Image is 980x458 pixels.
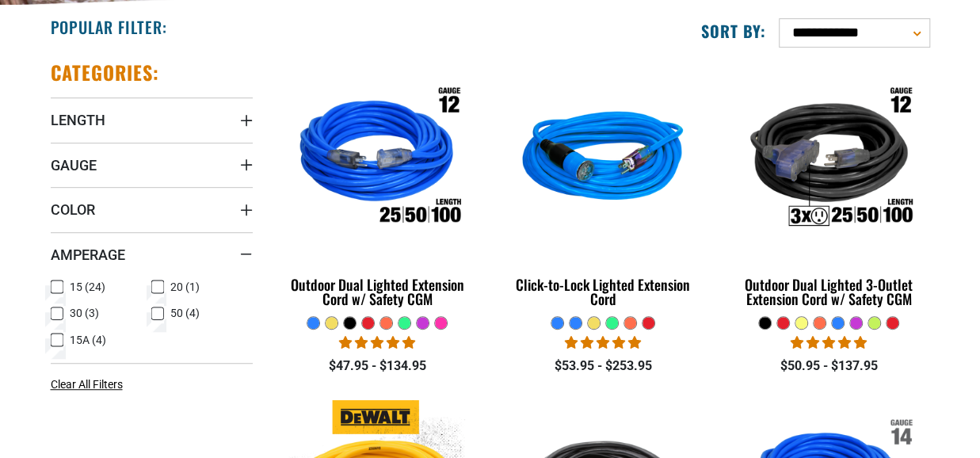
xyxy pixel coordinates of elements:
span: 15A (4) [70,334,106,345]
div: Click-to-Lock Lighted Extension Cord [501,277,704,306]
summary: Length [51,97,253,142]
div: Outdoor Dual Lighted Extension Cord w/ Safety CGM [276,277,479,306]
span: Color [51,200,95,219]
span: 50 (4) [170,307,200,319]
img: Outdoor Dual Lighted 3-Outlet Extension Cord w/ Safety CGM [729,68,929,250]
span: Gauge [51,156,97,174]
div: $50.95 - $137.95 [727,357,929,376]
span: Length [51,111,105,129]
summary: Amperage [51,232,253,277]
span: 4.87 stars [565,335,641,350]
span: 15 (24) [70,281,105,292]
span: 30 (3) [70,307,99,319]
div: $53.95 - $253.95 [501,357,704,376]
div: $47.95 - $134.95 [276,357,479,376]
span: 4.80 stars [791,335,867,350]
a: Clear All Filters [51,376,129,393]
label: Sort by: [701,21,766,41]
div: Outdoor Dual Lighted 3-Outlet Extension Cord w/ Safety CGM [727,277,929,306]
img: blue [503,68,703,250]
h2: Categories: [51,60,160,85]
a: Outdoor Dual Lighted Extension Cord w/ Safety CGM Outdoor Dual Lighted Extension Cord w/ Safety CGM [276,60,479,315]
a: blue Click-to-Lock Lighted Extension Cord [501,60,704,315]
h2: Popular Filter: [51,17,167,37]
span: 20 (1) [170,281,200,292]
span: Amperage [51,246,125,264]
summary: Gauge [51,143,253,187]
summary: Color [51,187,253,231]
a: Outdoor Dual Lighted 3-Outlet Extension Cord w/ Safety CGM Outdoor Dual Lighted 3-Outlet Extensio... [727,60,929,315]
span: 4.81 stars [339,335,415,350]
span: Clear All Filters [51,378,123,391]
img: Outdoor Dual Lighted Extension Cord w/ Safety CGM [277,68,477,250]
